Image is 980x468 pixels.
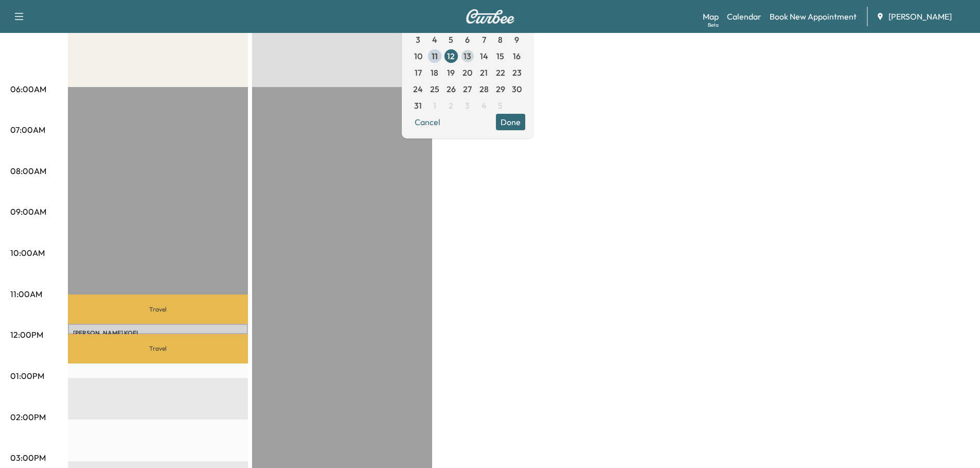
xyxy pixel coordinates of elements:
[10,124,45,136] p: 07:00AM
[10,328,43,341] p: 12:00PM
[413,83,423,95] span: 24
[432,50,438,62] span: 11
[480,50,488,62] span: 14
[482,99,487,112] span: 4
[10,165,46,177] p: 08:00AM
[512,66,522,79] span: 23
[10,370,44,382] p: 01:00PM
[449,99,453,112] span: 2
[449,33,453,46] span: 5
[68,294,248,324] p: Travel
[498,99,503,112] span: 5
[512,83,522,95] span: 30
[466,9,515,24] img: Curbee Logo
[416,33,420,46] span: 3
[708,21,719,29] div: Beta
[703,10,719,23] a: MapBeta
[414,99,422,112] span: 31
[10,452,46,464] p: 03:00PM
[414,50,422,62] span: 10
[10,288,42,300] p: 11:00AM
[514,33,519,46] span: 9
[498,33,503,46] span: 8
[10,205,46,218] p: 09:00AM
[447,50,455,62] span: 12
[10,247,45,259] p: 10:00AM
[770,10,857,23] a: Book New Appointment
[410,114,445,130] button: Cancel
[464,50,471,62] span: 13
[479,83,489,95] span: 28
[496,50,504,62] span: 15
[68,334,248,363] p: Travel
[430,83,439,95] span: 25
[447,83,456,95] span: 26
[415,66,422,79] span: 17
[433,99,436,112] span: 1
[463,83,472,95] span: 27
[496,66,505,79] span: 22
[513,50,521,62] span: 16
[431,66,438,79] span: 18
[432,33,437,46] span: 4
[462,66,472,79] span: 20
[73,329,243,337] p: [PERSON_NAME] KOEL
[465,99,470,112] span: 3
[447,66,455,79] span: 19
[10,83,46,95] p: 06:00AM
[482,33,486,46] span: 7
[496,83,505,95] span: 29
[888,10,952,23] span: [PERSON_NAME]
[727,10,761,23] a: Calendar
[10,411,46,423] p: 02:00PM
[496,114,525,130] button: Done
[465,33,470,46] span: 6
[480,66,488,79] span: 21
